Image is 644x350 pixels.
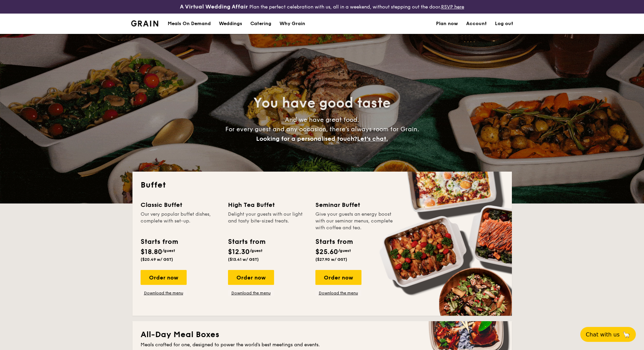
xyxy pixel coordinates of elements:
[131,20,159,26] img: Grain
[141,211,220,231] div: Our very popular buffet dishes, complete with set-up.
[315,211,395,231] div: Give your guests an energy boost with our seminar menus, complete with coffee and tea.
[228,200,307,210] div: High Tea Buffet
[228,290,274,296] a: Download the menu
[228,270,274,285] div: Order now
[228,248,250,256] span: $12.30
[215,14,246,34] a: Weddings
[168,14,211,34] div: Meals On Demand
[315,248,338,256] span: $25.60
[256,135,357,142] span: Looking for a personalised touch?
[127,3,517,11] div: Plan the perfect celebration with us, all in a weekend, without stepping out the door.
[315,290,361,296] a: Download the menu
[586,331,620,338] span: Chat with us
[338,248,351,253] span: /guest
[228,257,259,262] span: ($13.41 w/ GST)
[246,14,275,34] a: Catering
[228,211,307,231] div: Delight your guests with our light and tasty bite-sized treats.
[162,248,175,253] span: /guest
[131,20,159,26] a: Logotype
[164,14,215,34] a: Meals On Demand
[622,331,630,338] span: 🦙
[441,4,464,10] a: RSVP here
[466,14,487,34] a: Account
[228,237,265,247] div: Starts from
[141,290,187,296] a: Download the menu
[141,200,220,210] div: Classic Buffet
[495,14,513,34] a: Log out
[279,14,305,34] div: Why Grain
[436,14,458,34] a: Plan now
[315,237,352,247] div: Starts from
[250,248,263,253] span: /guest
[180,3,248,11] h4: A Virtual Wedding Affair
[219,14,242,34] div: Weddings
[141,180,504,191] h2: Buffet
[250,14,271,34] h1: Catering
[141,342,504,348] div: Meals crafted for one, designed to power the world's best meetings and events.
[141,270,187,285] div: Order now
[225,116,419,142] span: And we have great food. For every guest and any occasion, there’s always room for Grain.
[315,200,395,210] div: Seminar Buffet
[315,257,347,262] span: ($27.90 w/ GST)
[357,135,388,142] span: Let's chat.
[580,327,636,342] button: Chat with us🦙
[141,248,162,256] span: $18.80
[253,95,391,111] span: You have good taste
[141,329,504,340] h2: All-Day Meal Boxes
[141,257,173,262] span: ($20.49 w/ GST)
[275,14,309,34] a: Why Grain
[315,270,361,285] div: Order now
[141,237,178,247] div: Starts from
